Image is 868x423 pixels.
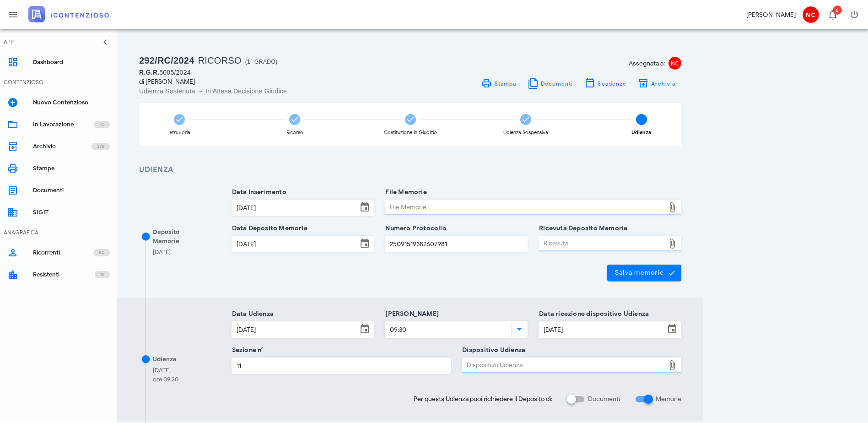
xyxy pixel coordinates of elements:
[631,130,651,135] div: Udienza
[139,68,405,77] div: 5005/2024
[579,77,632,90] button: Scadenze
[597,80,626,87] span: Scadenze
[656,395,681,404] label: Memorie
[536,309,649,319] label: Data ricezione dispositivo Udienza
[33,271,95,278] div: Resistenti
[100,270,104,279] span: 12
[99,120,104,129] span: 70
[229,224,307,233] label: Data Deposito Memorie
[139,87,405,96] div: Udienza Sostenuta → In Attesa Decisione Giudice
[33,249,93,256] div: Ricorrenti
[286,130,303,135] div: Ricorso
[232,358,451,374] input: Sezione n°
[475,77,522,90] a: Stampa
[33,143,92,150] div: Archivio
[33,187,110,194] div: Documenti
[414,394,552,404] span: Per questa Udienza puoi richiedere il Deposito di:
[33,209,110,216] div: SIGIT
[139,69,159,76] span: R.G.R.
[651,80,676,87] span: Archivia
[153,228,207,245] div: Deposito Memorie
[669,57,681,70] span: NC
[494,80,516,87] span: Stampa
[833,5,842,15] span: Distintivo
[229,188,286,197] label: Data Inserimento
[153,355,176,364] div: Udienza
[28,6,109,22] img: logo-text-2x.png
[4,78,43,87] div: CONTENZIOSO
[536,224,627,233] label: Ricevuta Deposito Memorie
[539,236,665,251] div: Ricevuta
[803,6,819,23] span: NC
[540,80,573,87] span: Documenti
[4,228,38,237] div: ANAGRAFICA
[139,77,405,87] div: di [PERSON_NAME]
[632,77,681,90] button: Archivia
[139,55,194,65] span: 292/RC/2024
[799,4,821,26] button: NC
[522,77,579,90] button: Documenti
[33,59,110,66] div: Dashboard
[153,366,178,375] div: [DATE]
[821,4,843,26] button: Distintivo
[384,130,437,135] div: Costituzione in Giudizio
[153,375,178,384] div: ore 09:30
[198,55,242,65] span: Ricorso
[99,248,104,257] span: 80
[245,59,278,65] span: (1° Grado)
[383,224,447,233] label: Numero Protocollo
[33,99,110,106] div: Nuovo Contenzioso
[503,130,548,135] div: Udienza Sospensiva
[607,265,682,281] button: Salva memorie
[385,322,509,337] input: Ora Udienza
[383,309,439,319] label: [PERSON_NAME]
[139,164,681,176] h3: Udienza
[459,346,525,355] label: Dispositivo Udienza
[462,358,665,373] div: Dispositivo Udienza
[636,114,647,125] span: 5
[229,346,264,355] label: Sezione n°
[33,121,94,128] div: In Lavorazione
[746,10,796,20] div: [PERSON_NAME]
[97,142,104,151] span: 238
[588,395,620,404] label: Documenti
[385,236,527,252] input: Numero Protocollo
[168,130,190,135] div: Istruttoria
[229,309,274,319] label: Data Udienza
[385,200,665,215] div: File Memorie
[629,59,665,68] span: Assegnata a:
[33,165,110,172] div: Stampe
[383,188,427,197] label: File Memorie
[615,269,674,277] span: Salva memorie
[153,248,171,257] div: [DATE]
